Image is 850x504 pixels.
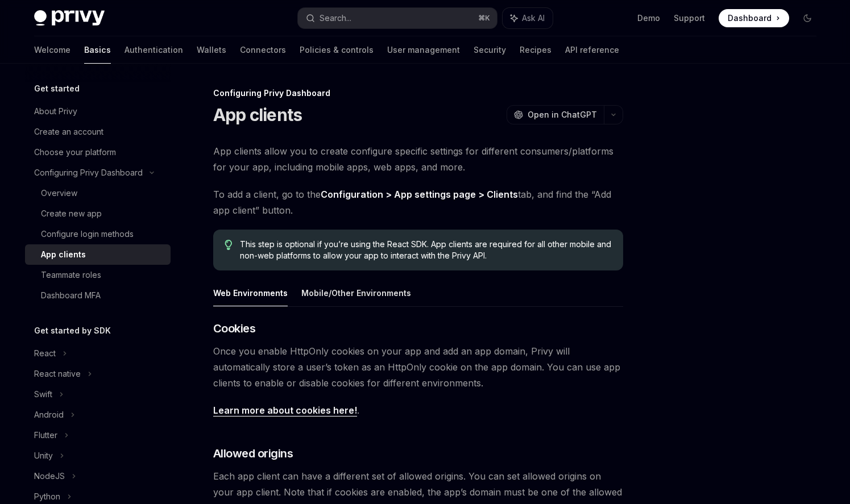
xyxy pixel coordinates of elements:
div: Dashboard MFA [41,289,101,302]
span: Allowed origins [213,445,293,461]
a: Dashboard MFA [25,285,171,306]
a: API reference [565,36,619,64]
button: Mobile/Other Environments [301,280,411,306]
div: Teammate roles [41,268,101,282]
span: . [213,402,623,418]
div: Configuring Privy Dashboard [34,166,143,180]
span: Once you enable HttpOnly cookies on your app and add an app domain, Privy will automatically stor... [213,343,623,391]
svg: Tip [225,240,233,250]
a: Wallets [197,36,226,64]
span: This step is optional if you’re using the React SDK. App clients are required for all other mobil... [240,239,611,261]
div: Flutter [34,428,57,442]
a: Connectors [240,36,286,64]
div: Overview [41,186,77,200]
a: Dashboard [719,9,789,27]
span: Ask AI [522,13,545,24]
a: Configure login methods [25,224,171,244]
div: Configure login methods [41,227,134,241]
a: Support [674,13,705,24]
span: App clients allow you to create configure specific settings for different consumers/platforms for... [213,143,623,175]
a: Recipes [520,36,552,64]
button: Web Environments [213,280,288,306]
span: Open in ChatGPT [528,109,597,120]
div: About Privy [34,105,77,118]
a: Demo [637,13,660,24]
a: Teammate roles [25,265,171,285]
div: Create new app [41,207,102,220]
a: Configuration > App settings page > Clients [321,189,518,201]
button: Open in ChatGPT [507,105,604,124]
a: User management [387,36,460,64]
div: React [34,347,56,360]
div: Create an account [34,125,103,139]
div: Choose your platform [34,145,116,159]
a: Learn more about cookies here! [213,405,357,416]
span: Dashboard [728,13,772,24]
a: Choose your platform [25,142,171,163]
h5: Get started by SDK [34,324,111,338]
div: Search... [320,11,351,25]
span: ⌘ K [478,14,490,23]
a: Create an account [25,122,171,142]
div: Configuring Privy Dashboard [213,88,623,99]
a: Basics [84,36,111,64]
span: Cookies [213,320,256,336]
div: Android [34,408,64,422]
a: Authentication [125,36,183,64]
a: Overview [25,183,171,203]
button: Ask AI [503,8,553,28]
a: Policies & controls [300,36,374,64]
button: Toggle dark mode [798,9,816,27]
div: NodeJS [34,469,65,483]
a: About Privy [25,101,171,122]
a: Security [474,36,506,64]
div: React native [34,367,81,381]
div: Unity [34,449,53,463]
button: Search...⌘K [298,8,497,28]
div: Swift [34,388,52,401]
h1: App clients [213,105,302,125]
span: To add a client, go to the tab, and find the “Add app client” button. [213,186,623,218]
div: App clients [41,248,86,261]
a: Create new app [25,203,171,224]
a: Welcome [34,36,71,64]
h5: Get started [34,82,80,95]
img: dark logo [34,10,105,26]
div: Python [34,490,60,503]
a: App clients [25,244,171,265]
